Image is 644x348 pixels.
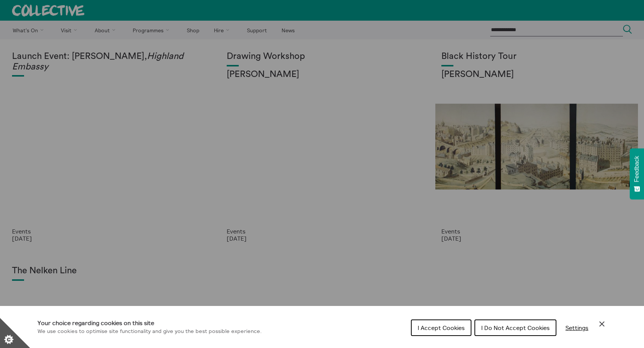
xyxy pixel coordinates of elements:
span: Feedback [633,156,640,182]
button: I Do Not Accept Cookies [474,319,556,336]
button: Close Cookie Control [597,319,606,328]
p: We use cookies to optimise site functionality and give you the best possible experience. [38,327,262,336]
button: Settings [559,320,594,335]
h1: Your choice regarding cookies on this site [38,318,262,327]
button: Feedback - Show survey [630,148,644,199]
span: I Accept Cookies [418,324,465,331]
button: I Accept Cookies [411,319,471,336]
span: Settings [565,324,588,331]
span: I Do Not Accept Cookies [481,324,550,331]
